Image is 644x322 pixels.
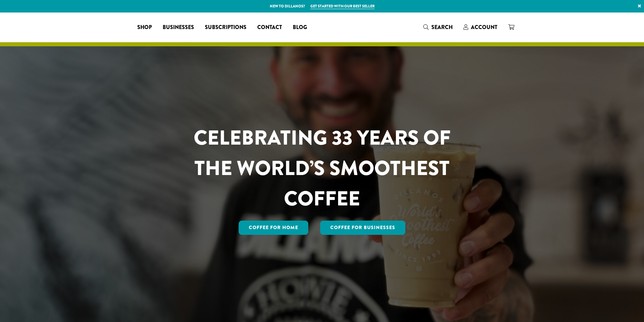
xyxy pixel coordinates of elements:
h1: CELEBRATING 33 YEARS OF THE WORLD’S SMOOTHEST COFFEE [174,123,471,214]
span: Blog [293,23,307,32]
span: Subscriptions [205,23,246,32]
a: Search [418,22,458,33]
a: Shop [132,22,157,33]
span: Contact [257,23,282,32]
a: Coffee for Home [239,221,308,235]
span: Shop [137,23,152,32]
a: Get started with our best seller [310,3,375,9]
a: Coffee For Businesses [320,221,405,235]
span: Account [471,23,497,31]
span: Search [431,23,453,31]
span: Businesses [163,23,194,32]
